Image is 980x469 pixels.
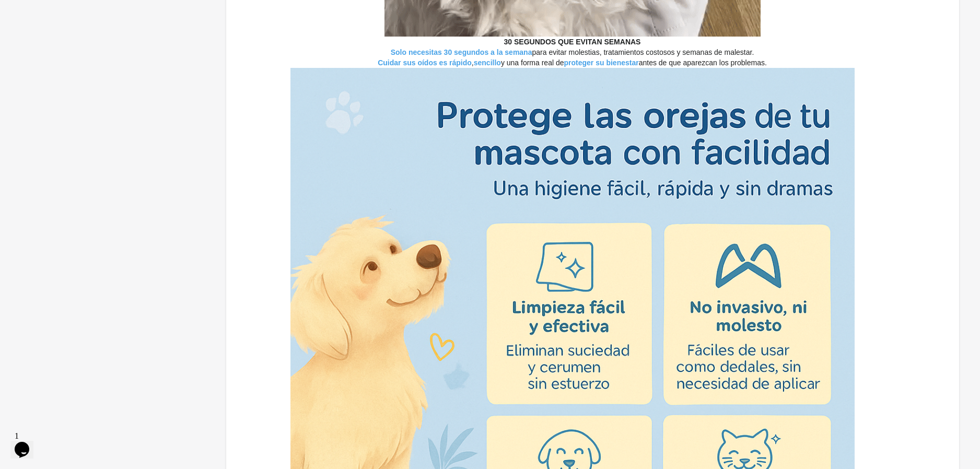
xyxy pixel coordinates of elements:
[274,47,870,57] p: para evitar molestias, tratamientos costosos y semanas de malestar.
[378,58,472,67] strong: Cuidar sus oídos es rápido
[391,48,532,56] strong: Solo necesitas 30 segundos a la semana
[274,57,870,68] p: , y una forma real de antes de que aparezcan los problemas.
[504,38,641,46] strong: 30 SEGUNDOS QUE EVITAN SEMANAS
[474,58,501,67] strong: sencillo
[10,427,44,459] iframe: chat widget
[564,58,639,67] strong: proteger su bienestar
